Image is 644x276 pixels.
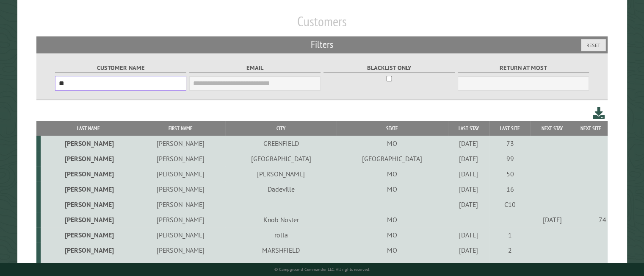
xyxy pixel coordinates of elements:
small: © Campground Commander LLC. All rights reserved. [274,267,370,272]
td: Everton [225,258,337,273]
td: [PERSON_NAME] [41,181,136,197]
th: Next Stay [531,121,574,136]
td: [PERSON_NAME] [41,197,136,212]
th: Last Name [41,121,136,136]
div: [DATE] [449,246,488,254]
td: 46 [489,258,531,273]
div: [DATE] [449,185,488,193]
td: MO [337,258,448,273]
td: [PERSON_NAME] [136,197,225,212]
td: GREENFIELD [225,136,337,151]
td: 2 [489,243,531,258]
td: [PERSON_NAME] [136,243,225,258]
div: [DATE] [449,261,488,270]
div: [DATE] [449,154,488,163]
td: [PERSON_NAME] [136,258,225,273]
td: Dadeville [225,181,337,197]
th: First Name [136,121,225,136]
td: rolla [225,227,337,243]
td: [PERSON_NAME] [225,166,337,181]
td: [PERSON_NAME] [41,258,136,273]
td: [PERSON_NAME] [136,136,225,151]
div: [DATE] [449,170,488,178]
td: [PERSON_NAME] [41,243,136,258]
td: 74 [574,212,608,227]
td: MO [337,227,448,243]
td: C10 [489,197,531,212]
label: Return at most [458,63,589,73]
th: City [225,121,337,136]
div: [DATE] [532,215,572,224]
td: [PERSON_NAME] [41,166,136,181]
td: [PERSON_NAME] [136,166,225,181]
td: 50 [489,166,531,181]
label: Email [189,63,321,73]
div: [DATE] [449,231,488,239]
div: [DATE] [532,261,572,270]
td: 73 [489,136,531,151]
h2: Filters [36,36,608,53]
td: [PERSON_NAME] [41,136,136,151]
div: [DATE] [449,200,488,209]
td: 45 [574,258,608,273]
td: Knob Noster [225,212,337,227]
th: State [337,121,448,136]
td: [PERSON_NAME] [136,212,225,227]
td: [PERSON_NAME] [41,227,136,243]
td: 16 [489,181,531,197]
td: 1 [489,227,531,243]
td: [GEOGRAPHIC_DATA] [225,151,337,166]
th: Next Site [574,121,608,136]
td: MO [337,243,448,258]
td: MO [337,136,448,151]
td: MARSHFIELD [225,243,337,258]
h1: Customers [36,13,608,36]
td: [PERSON_NAME] [41,151,136,166]
td: [PERSON_NAME] [41,212,136,227]
td: [PERSON_NAME] [136,151,225,166]
td: MO [337,212,448,227]
div: [DATE] [449,139,488,148]
td: [PERSON_NAME] [136,227,225,243]
td: MO [337,166,448,181]
td: MO [337,181,448,197]
label: Customer Name [55,63,187,73]
button: Reset [581,39,606,51]
td: [GEOGRAPHIC_DATA] [337,151,448,166]
th: Last Stay [448,121,489,136]
td: [PERSON_NAME] [136,181,225,197]
a: Download this customer list (.csv) [593,105,605,121]
th: Last Site [489,121,531,136]
label: Blacklist only [323,63,455,73]
td: 99 [489,151,531,166]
